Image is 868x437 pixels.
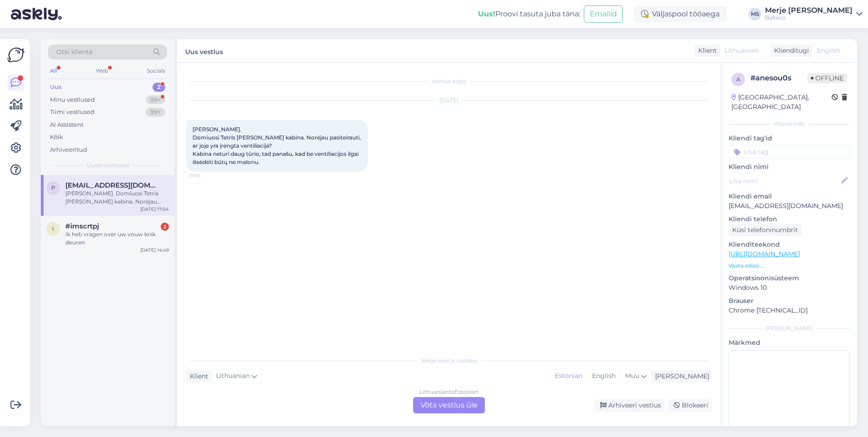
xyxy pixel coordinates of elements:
[736,76,740,83] span: a
[731,93,832,112] div: [GEOGRAPHIC_DATA], [GEOGRAPHIC_DATA]
[50,108,94,117] div: Tiimi vestlused
[729,262,850,270] p: Vaata edasi ...
[729,224,802,236] div: Küsi telefoninumbrit
[186,77,712,85] div: Vestlus algas
[216,371,250,381] span: Lithuanian
[595,399,665,412] div: Arhiveeri vestlus
[729,145,850,159] input: Lisa tag
[634,6,727,22] div: Väljaspool tööaega
[729,240,850,249] p: Klienditeekond
[550,369,587,383] div: Estonian
[87,161,129,169] span: Uued vestlused
[48,65,59,77] div: All
[729,176,839,186] input: Lisa nimi
[186,357,712,365] div: Valige keel ja vastake
[186,96,712,104] div: [DATE]
[153,83,165,92] div: 2
[52,225,54,232] span: i
[65,181,160,189] span: paulius.jauga@gmail.com
[584,5,623,23] button: Emailid
[765,7,863,21] a: Merje [PERSON_NAME]Balteco
[65,222,99,230] span: #imscrtpj
[729,201,850,211] p: [EMAIL_ADDRESS][DOMAIN_NAME]
[192,126,362,165] span: [PERSON_NAME]. Domiuosi Tetris [PERSON_NAME] kabina. Norėjau pasiteirauti, ar joje yra įrengta ve...
[729,324,850,333] div: [PERSON_NAME]
[765,7,853,14] div: Merje [PERSON_NAME]
[185,45,223,57] label: Uus vestlus
[50,83,62,92] div: Uus
[50,133,63,142] div: Kõik
[668,399,712,412] div: Blokeeri
[807,73,847,83] span: Offline
[161,223,169,231] div: 2
[146,95,165,104] div: 99+
[7,46,25,64] img: Askly Logo
[729,306,850,315] p: Chrome [TECHNICAL_ID]
[749,8,761,20] div: MS
[729,296,850,306] p: Brauser
[750,73,807,84] div: # anesou0s
[140,247,169,253] div: [DATE] 14:49
[729,283,850,293] p: Windows 10
[413,397,485,413] div: Võta vestlus üle
[817,46,840,55] span: English
[51,184,55,191] span: p
[729,192,850,201] p: Kliendi email
[140,206,169,213] div: [DATE] 17:04
[729,250,800,258] a: [URL][DOMAIN_NAME]
[65,230,169,247] div: Ik heb vragen over uw vouw knik deuren
[729,214,850,224] p: Kliendi telefon
[50,145,87,154] div: Arhiveeritud
[770,46,809,55] div: Klienditugi
[729,273,850,283] p: Operatsioonisüsteem
[625,372,639,380] span: Muu
[729,120,850,128] div: Kliendi info
[729,134,850,143] p: Kliendi tag'id
[478,10,495,18] b: Uus!
[189,172,223,179] span: 17:04
[725,46,758,55] span: Lithuanian
[65,189,169,206] div: [PERSON_NAME]. Domiuosi Tetris [PERSON_NAME] kabina. Norėjau pasiteirauti, ar joje yra įrengta ve...
[765,14,853,21] div: Balteco
[587,369,620,383] div: English
[50,120,84,129] div: AI Assistent
[729,338,850,348] p: Märkmed
[695,46,717,55] div: Klient
[729,162,850,172] p: Kliendi nimi
[186,372,208,381] div: Klient
[651,372,709,381] div: [PERSON_NAME]
[94,65,110,77] div: Web
[146,108,165,117] div: 99+
[419,388,478,396] div: Lithuanian to Estonian
[145,65,167,77] div: Socials
[50,95,95,104] div: Minu vestlused
[56,47,93,57] span: Otsi kliente
[478,9,580,20] div: Proovi tasuta juba täna:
